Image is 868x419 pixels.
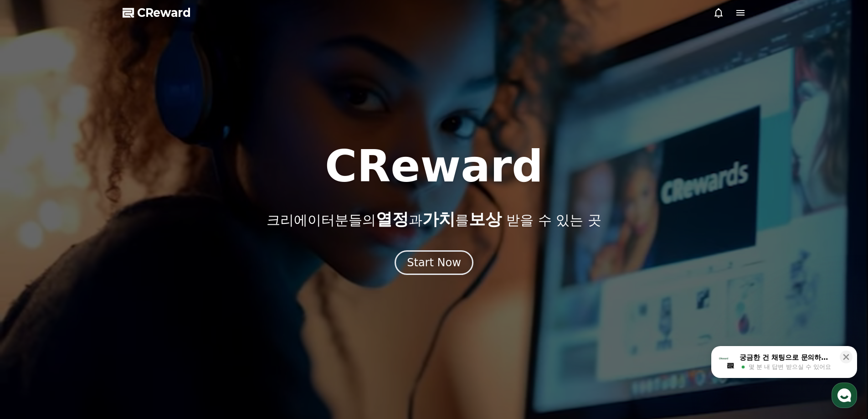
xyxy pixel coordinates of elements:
[407,255,461,270] div: Start Now
[29,303,34,310] span: 홈
[395,250,473,275] button: Start Now
[325,145,543,188] h1: CReward
[422,210,455,228] span: 가치
[137,5,191,20] span: CReward
[469,210,502,228] span: 보상
[395,259,473,268] a: Start Now
[267,210,601,228] p: 크리에이터분들의 과 를 받을 수 있는 곳
[123,5,191,20] a: CReward
[376,210,409,228] span: 열정
[3,289,60,312] a: 홈
[141,303,152,310] span: 설정
[60,289,118,312] a: 대화
[118,289,175,312] a: 설정
[83,303,94,310] span: 대화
